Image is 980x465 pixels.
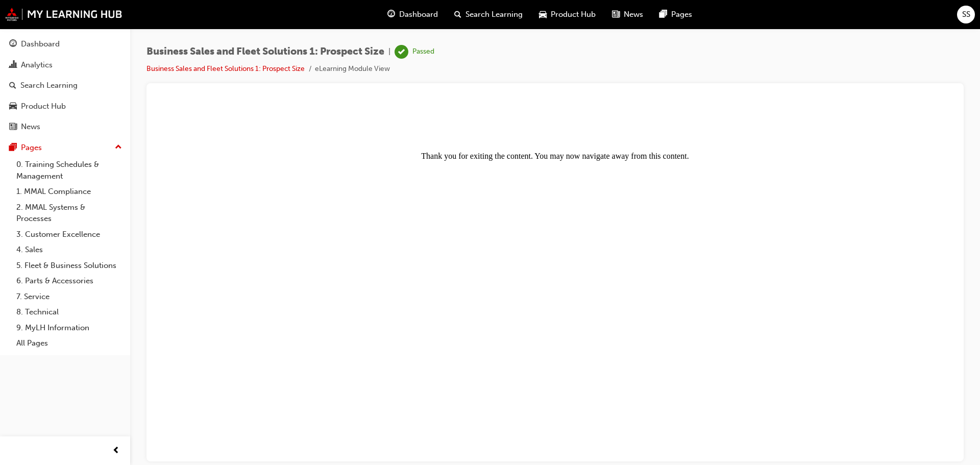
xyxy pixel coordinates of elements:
img: mmal [5,8,122,21]
button: SS [957,6,975,23]
span: Pages [671,9,692,20]
span: prev-icon [112,445,120,457]
span: pages-icon [9,143,17,153]
span: search-icon [9,81,16,90]
a: News [4,117,126,136]
span: car-icon [539,8,547,21]
span: News [624,9,643,20]
span: search-icon [454,8,461,21]
a: 2. MMAL Systems & Processes [12,200,126,227]
a: Business Sales and Fleet Solutions 1: Prospect Size [146,64,305,73]
span: guage-icon [9,40,17,49]
div: Pages [21,142,42,154]
a: 8. Technical [12,304,126,320]
a: 6. Parts & Accessories [12,273,126,289]
a: 7. Service [12,289,126,305]
div: Analytics [21,59,53,71]
div: Product Hub [21,101,66,112]
a: Analytics [4,56,126,75]
div: Dashboard [21,38,60,50]
span: news-icon [9,123,17,132]
span: chart-icon [9,61,17,70]
a: car-iconProduct Hub [531,4,604,25]
div: Search Learning [20,80,78,91]
span: | [388,46,390,58]
a: 0. Training Schedules & Management [12,157,126,184]
span: Business Sales and Fleet Solutions 1: Prospect Size [146,46,384,58]
a: Product Hub [4,97,126,116]
div: News [21,121,40,133]
span: pages-icon [659,8,667,21]
a: pages-iconPages [651,4,700,25]
a: news-iconNews [604,4,651,25]
a: Dashboard [4,35,126,54]
span: up-icon [115,141,122,154]
a: All Pages [12,335,126,351]
span: Search Learning [465,9,523,20]
a: search-iconSearch Learning [446,4,531,25]
a: 4. Sales [12,242,126,258]
center: Thank you for exiting the content. You may now navigate away from this content. [4,4,797,59]
a: guage-iconDashboard [379,4,446,25]
button: Pages [4,138,126,157]
span: guage-icon [387,8,395,21]
span: SS [962,9,970,20]
a: 3. Customer Excellence [12,227,126,242]
span: Dashboard [399,9,438,20]
div: Passed [412,47,434,57]
a: Search Learning [4,76,126,95]
button: DashboardAnalyticsSearch LearningProduct HubNews [4,33,126,138]
span: car-icon [9,102,17,111]
span: Product Hub [551,9,596,20]
span: learningRecordVerb_PASS-icon [395,45,408,59]
a: 5. Fleet & Business Solutions [12,258,126,274]
li: eLearning Module View [315,63,390,75]
a: 9. MyLH Information [12,320,126,336]
span: news-icon [612,8,620,21]
a: 1. MMAL Compliance [12,184,126,200]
